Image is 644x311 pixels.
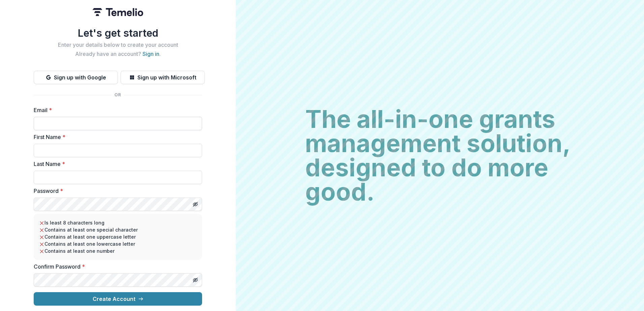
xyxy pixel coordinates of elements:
[34,27,202,39] h1: Let's get started
[34,263,198,271] label: Confirm Password
[34,133,198,141] label: First Name
[121,71,205,84] button: Sign up with Microsoft
[39,247,197,254] li: Contains at least one number
[34,106,198,114] label: Email
[39,240,197,247] li: Contains at least one lowercase letter
[39,226,197,233] li: Contains at least one special character
[34,292,202,306] button: Create Account
[34,187,198,195] label: Password
[34,71,118,84] button: Sign up with Google
[142,50,159,57] a: Sign in
[190,275,201,285] button: Toggle password visibility
[34,42,202,48] h2: Enter your details below to create your account
[190,199,201,210] button: Toggle password visibility
[93,8,143,16] img: Temelio
[39,233,197,240] li: Contains at least one uppercase letter
[39,219,197,226] li: Is least 8 characters long
[34,51,202,57] h2: Already have an account? .
[34,160,198,168] label: Last Name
